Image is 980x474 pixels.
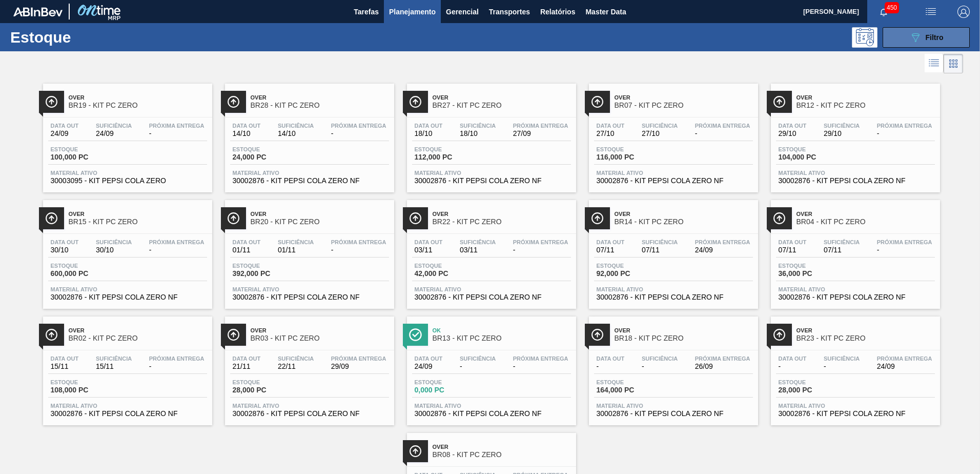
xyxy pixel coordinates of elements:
span: 30002876 - KIT PEPSI COLA ZERO NF [415,293,568,301]
span: Próxima Entrega [513,123,568,129]
img: Ícone [409,328,422,341]
span: - [513,363,568,370]
span: Over [69,94,207,101]
span: 450 [885,2,899,13]
span: Data out [51,123,79,129]
span: 29/09 [331,363,386,370]
span: Over [433,444,571,450]
span: 18/10 [415,130,443,137]
span: Estoque [779,146,850,152]
span: Over [251,211,389,217]
span: Data out [597,123,625,129]
span: 42,000 PC [415,270,486,278]
a: ÍconeOverBR14 - KIT PC ZEROData out07/11Suficiência07/11Próxima Entrega24/09Estoque92,000 PCMater... [581,192,763,309]
span: Data out [415,239,443,245]
span: BR15 - KIT PC ZERO [69,218,207,226]
div: Pogramando: nenhum usuário selecionado [852,27,877,48]
span: Próxima Entrega [877,239,932,245]
span: Próxima Entrega [513,239,568,245]
span: Suficiência [460,355,496,362]
img: Ícone [591,328,604,341]
span: Próxima Entrega [695,355,750,362]
span: 28,000 PC [233,386,304,394]
span: Suficiência [824,123,860,129]
span: 100,000 PC [51,153,122,161]
span: Data out [597,355,625,362]
span: Estoque [415,263,486,269]
span: Data out [233,239,261,245]
span: BR19 - KIT PC ZERO [69,102,207,109]
div: Visão em Cards [944,54,963,73]
span: 15/11 [51,363,79,370]
span: Próxima Entrega [149,239,205,245]
a: ÍconeOverBR28 - KIT PC ZEROData out14/10Suficiência14/10Próxima Entrega-Estoque24,000 PCMaterial ... [217,76,399,192]
span: Over [433,94,571,101]
span: 112,000 PC [415,153,486,161]
span: - [597,363,625,370]
span: 24,000 PC [233,153,304,161]
span: Tarefas [354,6,379,18]
span: Material ativo [779,403,932,409]
a: ÍconeOkBR13 - KIT PC ZEROData out24/09Suficiência-Próxima Entrega-Estoque0,000 PCMaterial ativo30... [399,309,581,425]
span: 14/10 [233,130,261,137]
span: 29/10 [779,130,807,137]
span: Over [251,327,389,333]
span: Over [433,211,571,217]
span: Suficiência [278,355,314,362]
a: ÍconeOverBR12 - KIT PC ZEROData out29/10Suficiência29/10Próxima Entrega-Estoque104,000 PCMaterial... [763,76,945,192]
span: Master Data [585,6,626,18]
span: BR18 - KIT PC ZERO [615,334,753,342]
a: ÍconeOverBR15 - KIT PC ZEROData out30/10Suficiência30/10Próxima Entrega-Estoque600,000 PCMaterial... [35,192,217,309]
span: 30002876 - KIT PEPSI COLA ZERO NF [597,177,750,185]
img: Ícone [227,328,240,341]
span: 21/11 [233,363,261,370]
img: Ícone [45,95,58,108]
span: Estoque [779,263,850,269]
a: ÍconeOverBR19 - KIT PC ZEROData out24/09Suficiência24/09Próxima Entrega-Estoque100,000 PCMaterial... [35,76,217,192]
a: ÍconeOverBR18 - KIT PC ZEROData out-Suficiência-Próxima Entrega26/09Estoque164,000 PCMaterial ati... [581,309,763,425]
span: Relatórios [540,6,575,18]
span: Over [797,327,935,333]
span: - [877,130,932,137]
span: Material ativo [233,286,386,292]
h1: Estoque [10,31,164,43]
a: ÍconeOverBR07 - KIT PC ZEROData out27/10Suficiência27/10Próxima Entrega-Estoque116,000 PCMaterial... [581,76,763,192]
span: Data out [415,355,443,362]
span: Transportes [489,6,530,18]
span: BR14 - KIT PC ZERO [615,218,753,226]
span: 24/09 [51,130,79,137]
span: BR03 - KIT PC ZERO [251,334,389,342]
span: Filtro [926,33,944,42]
span: Material ativo [597,286,750,292]
span: 30002876 - KIT PEPSI COLA ZERO NF [233,177,386,185]
span: Próxima Entrega [331,239,386,245]
img: Ícone [773,95,786,108]
span: Ok [433,327,571,333]
div: Visão em Lista [925,54,944,73]
span: Data out [779,355,807,362]
span: Material ativo [51,286,205,292]
span: Estoque [779,379,850,385]
span: Próxima Entrega [877,355,932,362]
span: Estoque [415,146,486,152]
span: 30002876 - KIT PEPSI COLA ZERO NF [779,410,932,418]
img: Ícone [591,95,604,108]
span: 104,000 PC [779,153,850,161]
span: BR13 - KIT PC ZERO [433,334,571,342]
span: BR28 - KIT PC ZERO [251,102,389,109]
span: 30002876 - KIT PEPSI COLA ZERO NF [779,177,932,185]
span: 30002876 - KIT PEPSI COLA ZERO NF [415,410,568,418]
span: Material ativo [779,170,932,176]
img: Ícone [409,212,422,225]
span: Suficiência [96,239,132,245]
span: 26/09 [695,363,750,370]
button: Filtro [883,27,970,48]
img: Ícone [45,328,58,341]
span: Estoque [233,263,304,269]
span: Material ativo [415,286,568,292]
span: BR27 - KIT PC ZERO [433,102,571,109]
span: 01/11 [278,246,314,254]
span: Estoque [51,263,122,269]
a: ÍconeOverBR02 - KIT PC ZEROData out15/11Suficiência15/11Próxima Entrega-Estoque108,000 PCMaterial... [35,309,217,425]
span: Suficiência [460,123,496,129]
